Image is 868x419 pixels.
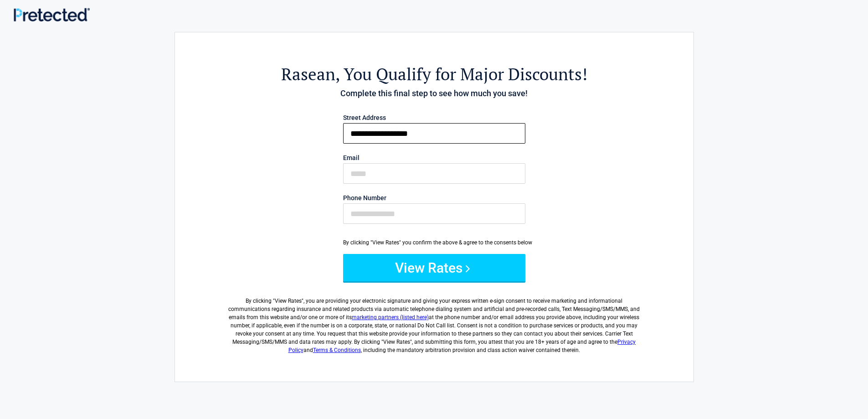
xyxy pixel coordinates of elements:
[225,63,643,85] h2: , You Qualify for Major Discounts!
[343,195,525,201] label: Phone Number
[352,314,429,321] a: marketing partners (listed here)
[275,298,302,304] span: View Rates
[225,290,643,354] label: By clicking " ", you are providing your electronic signature and giving your express written e-si...
[343,155,525,161] label: Email
[343,238,525,247] div: By clicking "View Rates" you confirm the above & agree to the consents below
[14,8,90,21] img: Main Logo
[313,347,361,353] a: Terms & Conditions
[343,114,525,121] label: Street Address
[343,254,525,281] button: View Rates
[225,88,643,99] h4: Complete this final step to see how much you save!
[281,63,335,85] span: rasean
